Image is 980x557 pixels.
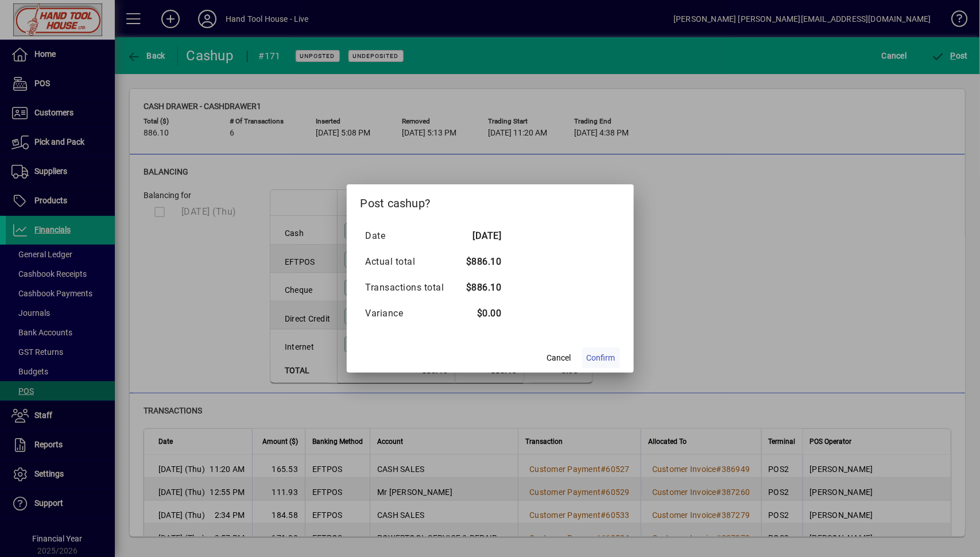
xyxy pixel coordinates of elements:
[365,223,456,249] td: Date
[365,274,456,300] td: Transactions total
[456,300,502,326] td: $0.00
[456,274,502,300] td: $886.10
[456,223,502,249] td: [DATE]
[456,249,502,274] td: $886.10
[582,347,620,368] button: Confirm
[347,184,634,218] h2: Post cashup?
[587,352,615,364] span: Confirm
[541,347,578,368] button: Cancel
[365,249,456,274] td: Actual total
[547,352,571,364] span: Cancel
[365,300,456,326] td: Variance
